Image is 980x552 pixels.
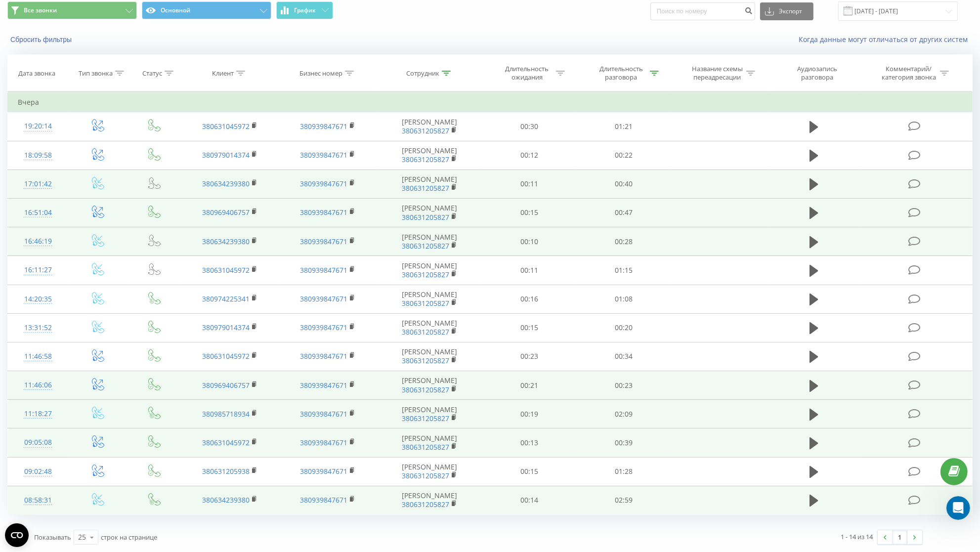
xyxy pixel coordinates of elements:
[377,141,482,170] td: [PERSON_NAME]
[577,428,671,457] td: 00:39
[18,117,58,136] div: 19:20:14
[18,146,58,165] div: 18:09:58
[18,203,58,222] div: 16:51:04
[78,532,86,542] div: 25
[402,356,449,365] a: 380631205827
[18,491,58,510] div: 08:58:31
[18,347,58,366] div: 11:46:58
[402,126,449,135] a: 380631205827
[300,237,347,246] a: 380939847671
[48,9,60,17] h1: Fin
[300,351,347,361] a: 380939847671
[377,428,482,457] td: [PERSON_NAME]
[377,313,482,342] td: [PERSON_NAME]
[482,371,577,400] td: 00:21
[377,457,482,486] td: [PERSON_NAME]
[142,69,162,78] div: Статус
[300,122,347,131] a: 380939847671
[300,467,347,476] a: 380939847671
[595,65,647,82] div: Длительность разговора
[300,265,347,275] a: 380939847671
[577,256,671,285] td: 01:15
[142,1,271,19] button: Основной
[202,122,250,131] a: 380631045972
[24,6,57,14] span: Все звонки
[299,69,342,78] div: Бизнес номер
[28,5,44,21] img: Profile image for Fin
[18,232,58,251] div: 16:46:19
[402,471,449,480] a: 380631205827
[577,141,671,170] td: 00:22
[115,295,132,312] span: Чудово
[31,323,39,331] button: вибір GIF-файлів
[577,198,671,227] td: 00:47
[6,4,25,23] button: go back
[170,320,185,336] button: Надіслати повідомлення…
[577,313,671,342] td: 00:20
[155,4,173,23] button: Головна
[47,297,61,310] span: Погано
[173,4,191,22] div: Закрити
[202,150,250,160] a: 380979014374
[8,92,973,112] td: Вчера
[79,69,113,78] div: Тип звонка
[377,285,482,313] td: [PERSON_NAME]
[377,342,482,371] td: [PERSON_NAME]
[377,371,482,400] td: [PERSON_NAME]
[760,2,813,20] button: Экспорт
[300,179,347,188] a: 380939847671
[8,303,189,320] textarea: Повідомлення...
[18,278,136,290] div: Оцініть бесіду
[402,327,449,337] a: 380631205827
[377,170,482,198] td: [PERSON_NAME]
[650,2,755,20] input: Поиск по номеру
[5,523,29,547] button: Open CMP widget
[18,290,58,309] div: 14:20:35
[300,409,347,419] a: 380939847671
[202,265,250,275] a: 380631045972
[377,198,482,227] td: [PERSON_NAME]
[482,198,577,227] td: 00:15
[402,442,449,452] a: 380631205827
[18,69,55,78] div: Дата звонка
[402,385,449,394] a: 380631205827
[202,409,250,419] a: 380985718934
[482,457,577,486] td: 00:15
[70,297,84,310] span: OK
[15,324,23,332] button: Вибір емодзі
[202,495,250,505] a: 380634239380
[577,486,671,514] td: 02:59
[402,270,449,279] a: 380631205827
[785,65,850,82] div: Аудиозапись разговора
[402,500,449,509] a: 380631205827
[202,351,250,361] a: 380631045972
[16,134,154,192] div: Створюйте профілі для аналізу роботи менеджерів за різними критеріями. Використовуйте стоп-слова....
[300,323,347,332] a: 380939847671
[202,323,250,332] a: 380979014374
[577,457,671,486] td: 01:28
[577,170,671,198] td: 00:40
[482,400,577,428] td: 00:19
[24,297,38,310] span: Жахливо
[18,318,58,338] div: 13:31:52
[8,225,162,266] div: Допоможіть користувачеві [PERSON_NAME] зрозуміти, як він справляється:
[501,65,554,82] div: Длительность ожидания
[482,285,577,313] td: 00:16
[402,212,449,222] a: 380631205827
[212,69,234,78] div: Клиент
[16,192,154,212] div: Потрібна допомога з підключенням? [GEOGRAPHIC_DATA] ;)
[377,227,482,256] td: [PERSON_NAME]
[202,438,250,447] a: 380631045972
[799,35,973,44] a: Когда данные могут отличаться от других систем
[8,267,190,364] div: Fin каже…
[577,400,671,428] td: 02:09
[8,225,190,267] div: Fin каже…
[377,486,482,514] td: [PERSON_NAME]
[482,170,577,198] td: 00:11
[34,533,71,542] span: Показывать
[16,115,128,133] b: AI-аналітику дзвінків!
[295,7,316,14] span: График
[377,256,482,285] td: [PERSON_NAME]
[18,462,58,481] div: 09:02:48
[482,227,577,256] td: 00:10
